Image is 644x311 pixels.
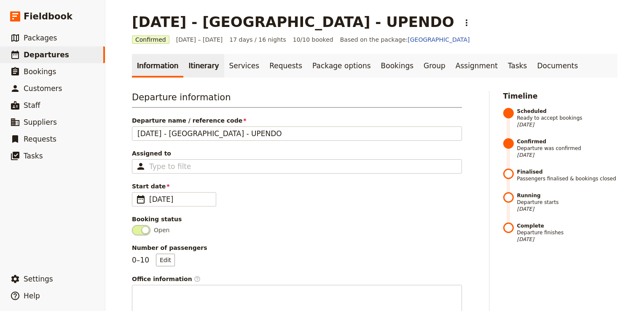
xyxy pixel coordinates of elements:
span: Departure finishes [517,223,618,243]
span: Assigned to [132,149,462,158]
span: Departure was confirmed [517,138,618,158]
button: Number of passengers0–10 [156,254,175,266]
strong: Confirmed [517,138,618,145]
a: Itinerary [183,54,224,78]
a: [GEOGRAPHIC_DATA] [408,36,470,43]
span: Passengers finalised & bookings closed [517,169,618,182]
span: Help [24,292,40,300]
input: Assigned to [149,161,191,172]
a: Information [132,54,183,78]
span: [DATE] [517,206,618,212]
h2: Timeline [503,91,618,101]
span: 17 days / 16 nights [229,35,286,44]
strong: Finalised [517,169,618,175]
span: Departure starts [517,192,618,212]
span: ​ [136,194,146,204]
strong: Running [517,192,618,199]
span: Settings [24,275,53,283]
span: 10/10 booked [293,35,333,44]
a: Assignment [451,54,503,78]
span: ​ [194,276,201,282]
span: Departure name / reference code [132,116,462,125]
span: Requests [24,135,56,143]
a: Group [419,54,451,78]
a: Bookings [376,54,419,78]
div: Booking status [132,215,462,223]
span: Fieldbook [24,10,72,23]
span: [DATE] – [DATE] [176,35,223,44]
a: Documents [532,54,583,78]
button: Actions [459,16,474,30]
span: Tasks [24,152,43,160]
h3: Departure information [132,91,462,108]
span: [DATE] [517,152,618,158]
strong: Complete [517,223,618,229]
a: Package options [307,54,376,78]
span: [DATE] [517,236,618,243]
span: Based on the package: [340,35,470,44]
h1: [DATE] - [GEOGRAPHIC_DATA] - UPENDO [132,13,454,30]
p: 0 – 10 [132,254,175,266]
span: Suppliers [24,118,57,126]
strong: Scheduled [517,108,618,115]
span: Departures [24,51,69,59]
span: Staff [24,101,40,110]
a: Services [224,54,265,78]
span: Open [154,226,169,234]
input: Departure name / reference code [132,126,462,141]
span: [DATE] [517,121,618,128]
span: Confirmed [132,35,169,44]
span: Bookings [24,67,56,76]
a: Tasks [503,54,532,78]
span: Customers [24,84,62,93]
span: Packages [24,34,57,42]
span: Start date [132,182,462,190]
a: Requests [264,54,307,78]
span: Ready to accept bookings [517,108,618,128]
span: Number of passengers [132,244,462,252]
span: Office information [132,275,462,283]
span: [DATE] [149,194,211,204]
